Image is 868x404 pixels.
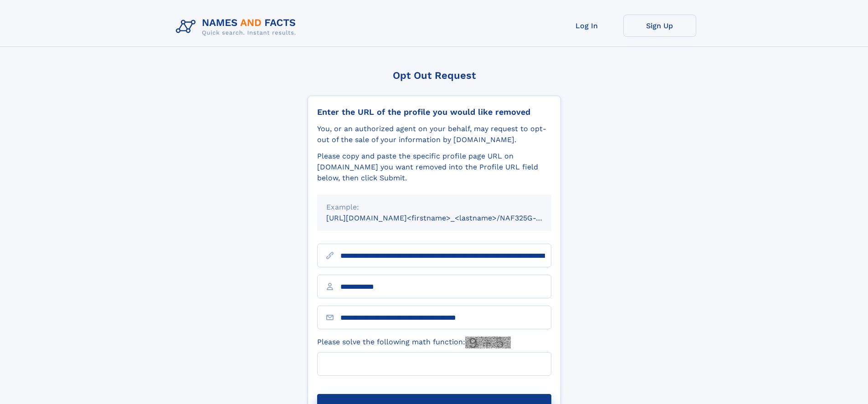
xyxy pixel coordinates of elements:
[326,202,542,213] div: Example:
[623,15,696,37] a: Sign Up
[172,15,303,39] img: Logo Names and Facts
[308,70,561,81] div: Opt Out Request
[317,151,551,184] div: Please copy and paste the specific profile page URL on [DOMAIN_NAME] you want removed into the Pr...
[326,214,569,222] small: [URL][DOMAIN_NAME]<firstname>_<lastname>/NAF325G-xxxxxxxx
[317,107,551,117] div: Enter the URL of the profile you would like removed
[550,15,623,37] a: Log In
[317,123,551,145] div: You, or an authorized agent on your behalf, may request to opt-out of the sale of your informatio...
[317,337,511,348] label: Please solve the following math function:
